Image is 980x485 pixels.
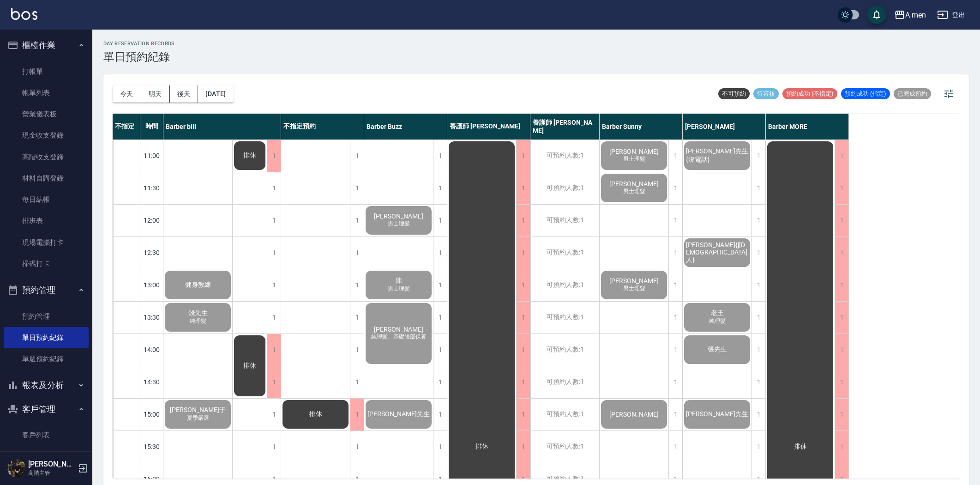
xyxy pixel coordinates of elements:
span: 陳 [394,277,404,285]
div: 1 [516,302,530,333]
span: 預約成功 (不指定) [782,90,837,98]
div: 1 [267,237,281,269]
div: A men [905,9,926,21]
a: 高階收支登錄 [4,146,89,168]
div: 1 [752,237,765,269]
div: 1 [752,140,765,172]
button: A men [890,6,930,24]
div: 1 [752,269,765,301]
div: 12:00 [140,204,163,236]
p: 高階主管 [28,469,75,477]
div: [PERSON_NAME] [683,114,766,139]
div: 1 [350,205,364,236]
div: 15:00 [140,398,163,430]
div: 12:30 [140,236,163,269]
span: 排休 [241,362,258,370]
button: 報表及分析 [4,373,89,397]
button: 後天 [170,85,198,103]
div: 1 [350,140,364,172]
img: Person [7,459,26,478]
span: 老王 [709,309,726,317]
div: 1 [668,431,682,463]
div: 1 [350,366,364,398]
div: 14:30 [140,366,163,398]
div: 1 [267,399,281,430]
div: 1 [516,205,530,236]
span: 男士理髮 [621,188,647,195]
div: 15:30 [140,430,163,463]
div: 時間 [140,114,163,139]
div: 1 [516,269,530,301]
a: 打帳單 [4,61,89,82]
div: 養護師 [PERSON_NAME] [530,114,600,139]
div: 1 [516,172,530,204]
div: 1 [668,399,682,430]
span: 排休 [792,443,809,451]
button: [DATE] [198,85,233,103]
span: 已完成預約 [894,90,931,98]
span: [PERSON_NAME] [372,212,425,220]
span: 不可預約 [718,90,750,98]
div: 1 [835,366,848,398]
div: 1 [433,399,447,430]
span: [PERSON_NAME]于 [168,406,228,414]
div: 1 [350,431,364,463]
span: [PERSON_NAME] [607,277,661,285]
span: [PERSON_NAME]{j[DEMOGRAPHIC_DATA]人} [684,241,750,264]
div: 1 [668,334,682,366]
span: [PERSON_NAME] [607,180,661,188]
div: 1 [835,237,848,269]
h3: 單日預約紀錄 [103,50,175,63]
a: 客戶列表 [4,424,89,446]
button: 今天 [113,85,141,103]
div: 11:00 [140,139,163,172]
div: 1 [267,172,281,204]
div: 1 [433,237,447,269]
div: 1 [267,366,281,398]
div: Barber Sunny [600,114,683,139]
div: 可預約人數:1 [530,172,599,204]
button: save [867,6,886,24]
div: 1 [350,172,364,204]
span: [PERSON_NAME]先生 [366,410,432,418]
div: 可預約人數:1 [530,431,599,463]
span: 男士理髮 [621,155,647,163]
div: 1 [350,302,364,333]
div: 1 [752,399,765,430]
a: 客資篩選匯出 [4,446,89,467]
div: 1 [433,205,447,236]
div: 1 [267,140,281,172]
div: 可預約人數:1 [530,399,599,430]
span: 男士理髮 [386,220,412,228]
div: 1 [752,366,765,398]
div: 1 [267,431,281,463]
div: 1 [668,140,682,172]
span: 健身教練 [183,281,213,289]
div: 1 [516,140,530,172]
span: 純理髮 [188,317,208,325]
div: 13:30 [140,301,163,333]
div: 可預約人數:1 [530,269,599,301]
div: 1 [668,172,682,204]
button: 客戶管理 [4,397,89,421]
button: 櫃檯作業 [4,33,89,57]
div: 1 [433,302,447,333]
div: 1 [433,366,447,398]
span: [PERSON_NAME]先生 [684,410,750,418]
span: 男士理髮 [621,285,647,292]
div: 1 [835,334,848,366]
span: 待審核 [753,90,779,98]
h2: day Reservation records [103,41,175,47]
a: 每日結帳 [4,189,89,210]
div: 1 [835,140,848,172]
div: 不指定預約 [281,114,364,139]
span: 純理髮、基礎臉部保養 [369,333,428,341]
img: Logo [11,8,37,20]
a: 材料自購登錄 [4,168,89,189]
div: 14:00 [140,333,163,366]
span: 錢先生 [186,309,210,317]
div: 1 [433,140,447,172]
div: 1 [516,399,530,430]
div: 1 [835,172,848,204]
div: 1 [835,399,848,430]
